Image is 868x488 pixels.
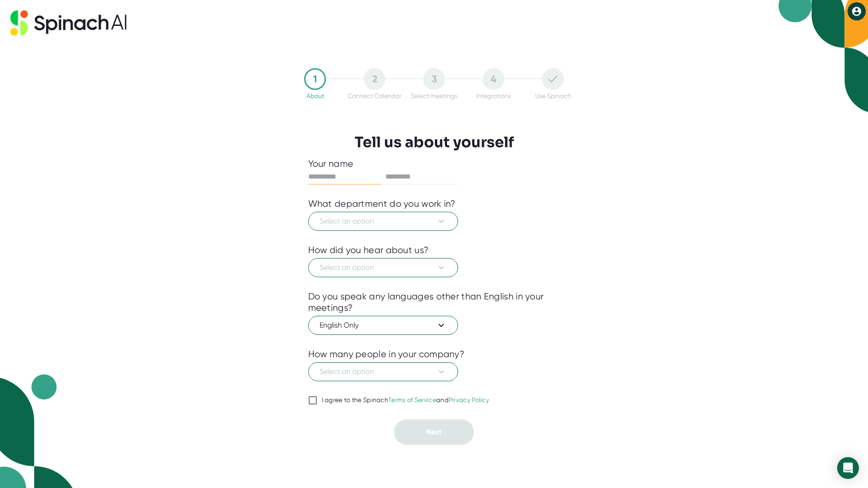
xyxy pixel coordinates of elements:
div: Your name [308,158,560,169]
div: 4 [483,68,504,90]
div: Do you speak any languages other than English in your meetings? [308,291,560,314]
div: 2 [364,68,385,90]
button: English Only [308,316,458,335]
span: Next [426,428,442,436]
div: How did you hear about us? [308,244,429,256]
div: Select meetings [411,92,457,100]
div: Open Intercom Messenger [837,457,859,479]
span: Select an option [320,366,447,377]
span: English Only [320,320,447,331]
button: Select an option [308,362,458,381]
div: How many people in your company? [308,349,465,360]
button: Next [394,419,474,445]
div: I agree to the Spinach and [322,396,489,404]
a: Privacy Policy [449,396,489,403]
button: Select an option [308,212,458,231]
div: Connect Calendar [348,92,401,100]
div: What department do you work in? [308,198,456,209]
button: Select an option [308,258,458,277]
h3: Tell us about yourself [355,134,514,151]
a: Terms of Service [388,396,436,403]
div: 3 [423,68,445,90]
div: Use Spinach [535,92,571,100]
div: About [306,92,324,100]
div: 1 [304,68,326,90]
span: Select an option [320,216,447,227]
span: Select an option [320,262,447,273]
div: Integrations [476,92,511,100]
